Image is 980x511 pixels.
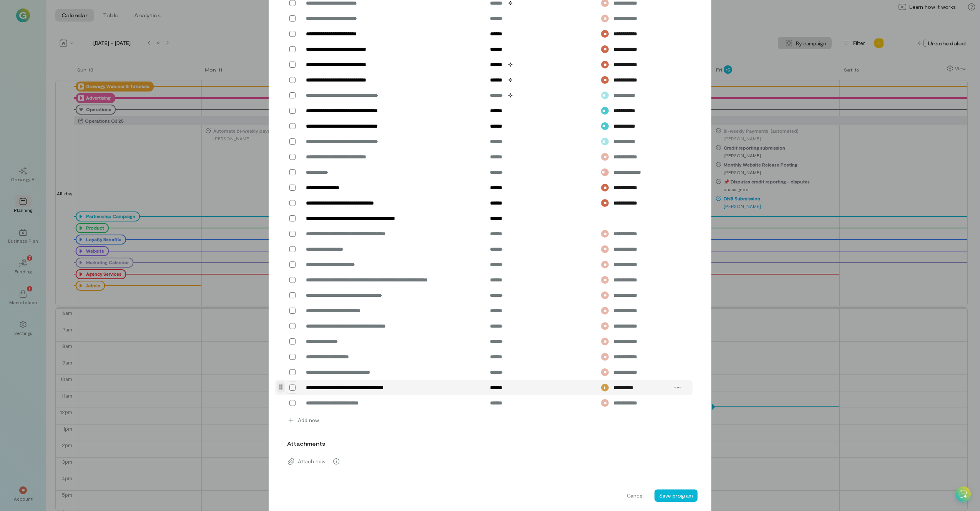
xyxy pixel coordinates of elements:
label: Attachments [287,440,325,448]
span: Cancel [627,492,644,499]
div: Attach new [282,454,698,469]
span: Save program [659,492,693,499]
span: Add new [298,416,319,424]
span: Attach new [298,458,326,465]
button: Save program [654,489,698,502]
